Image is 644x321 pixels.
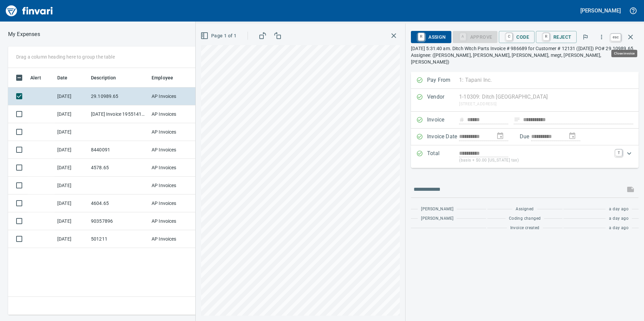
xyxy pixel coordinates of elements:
td: AP Invoices [149,177,199,194]
a: esc [611,34,621,41]
a: T [615,149,622,156]
p: (basis + $0.00 [US_STATE] tax) [459,157,611,164]
button: Flag [578,30,593,44]
div: Coding Required [453,34,498,39]
td: [DATE] Invoice 195514110 from Uline Inc (1-24846) [88,105,149,123]
div: Expand [411,145,639,168]
a: C [506,33,512,40]
img: Finvari [4,3,55,19]
h5: [PERSON_NAME] [580,7,621,14]
td: AP Invoices [149,212,199,230]
button: [PERSON_NAME] [579,5,622,16]
span: Coding changed [509,215,541,222]
span: Date [57,74,68,82]
span: Code [504,31,529,43]
p: [DATE] 5:31:40 am. Ditch Witch Parts Invoice # 986689 for Customer # 12131 ([DATE]) PO# 29.10989.... [411,45,639,65]
td: [DATE] [55,123,88,141]
span: Description [91,74,116,82]
span: Alert [30,74,50,82]
span: This records your message into the invoice and notifies anyone mentioned [622,181,639,198]
button: Page 1 of 1 [199,30,239,42]
td: AP Invoices [149,87,199,105]
td: AP Invoices [149,230,199,248]
p: Drag a column heading here to group the table [16,53,115,60]
td: AP Invoices [149,159,199,177]
td: [DATE] [55,212,88,230]
td: AP Invoices [149,105,199,123]
td: 8440091 [88,141,149,159]
td: [DATE] [55,194,88,212]
td: 4578.65 [88,159,149,177]
td: [DATE] [55,141,88,159]
p: My Expenses [8,30,40,38]
td: [DATE] [55,159,88,177]
span: Assign [416,31,446,43]
td: 29.10989.65 [88,87,149,105]
span: Assigned [516,206,534,213]
td: 4604.65 [88,194,149,212]
span: Description [91,74,125,82]
button: More [594,30,609,44]
button: RAssign [411,31,451,43]
button: CCode [499,31,535,43]
td: [DATE] [55,105,88,123]
td: 90357896 [88,212,149,230]
span: Reject [541,31,571,43]
span: Page 1 of 1 [202,32,236,40]
td: 501211 [88,230,149,248]
span: Invoice created [510,225,540,231]
span: [PERSON_NAME] [421,206,453,213]
td: AP Invoices [149,123,199,141]
a: R [543,33,549,40]
span: a day ago [609,206,629,213]
span: [PERSON_NAME] [421,215,453,222]
span: Employee [152,74,182,82]
td: AP Invoices [149,141,199,159]
td: AP Invoices [149,194,199,212]
td: [DATE] [55,230,88,248]
span: Employee [152,74,173,82]
nav: breadcrumb [8,30,40,38]
span: a day ago [609,215,629,222]
span: Alert [30,74,41,82]
td: [DATE] [55,87,88,105]
span: Date [57,74,76,82]
span: a day ago [609,225,629,231]
td: [DATE] [55,177,88,194]
button: RReject [536,31,577,43]
a: R [418,33,424,40]
p: Total [427,149,459,164]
